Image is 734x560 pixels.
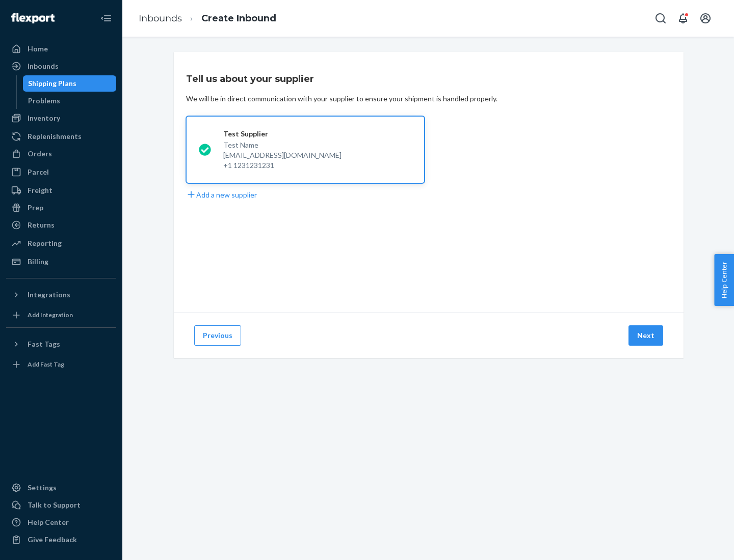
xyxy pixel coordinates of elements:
a: Talk to Support [6,497,116,513]
a: Orders [6,146,116,162]
a: Prep [6,200,116,216]
button: Next [628,325,663,346]
div: Returns [28,220,55,230]
div: Replenishments [28,131,82,142]
div: Help Center [28,517,69,527]
a: Billing [6,254,116,270]
img: Flexport logo [11,13,55,23]
button: Open notifications [673,8,693,29]
button: Add a new supplier [186,189,257,200]
a: Replenishments [6,128,116,145]
h3: Tell us about your supplier [186,72,314,86]
div: Problems [28,96,60,106]
a: Returns [6,217,116,233]
div: Integrations [28,290,70,300]
div: Add Fast Tag [28,360,64,369]
div: Shipping Plans [28,78,76,89]
button: Open account menu [695,8,716,29]
a: Settings [6,480,116,496]
a: Parcel [6,164,116,180]
a: Reporting [6,235,116,251]
div: Prep [28,203,43,213]
a: Add Fast Tag [6,356,116,373]
div: Fast Tags [28,339,60,349]
button: Fast Tags [6,336,116,352]
div: Parcel [28,167,49,177]
a: Freight [6,182,116,199]
ol: breadcrumbs [130,4,284,34]
div: Add Integration [28,311,73,319]
div: Orders [28,149,52,159]
div: Settings [28,483,57,493]
div: We will be in direct communication with your supplier to ensure your shipment is handled properly. [186,94,497,104]
div: Talk to Support [28,500,81,510]
a: Shipping Plans [23,75,117,92]
a: Add Integration [6,307,116,323]
a: Problems [23,93,117,109]
button: Close Navigation [96,8,116,29]
a: Inbounds [6,58,116,74]
div: Freight [28,185,53,195]
a: Inventory [6,110,116,126]
div: Give Feedback [28,535,77,545]
a: Create Inbound [201,13,276,24]
button: Open Search Box [650,8,671,29]
button: Integrations [6,287,116,303]
div: Inbounds [28,61,59,71]
a: Home [6,41,116,57]
div: Home [28,44,48,54]
a: Inbounds [139,13,182,24]
div: Billing [28,257,48,267]
div: Reporting [28,238,62,248]
button: Previous [194,325,241,346]
button: Help Center [714,254,734,306]
a: Help Center [6,514,116,530]
div: Inventory [28,113,60,123]
button: Give Feedback [6,531,116,548]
